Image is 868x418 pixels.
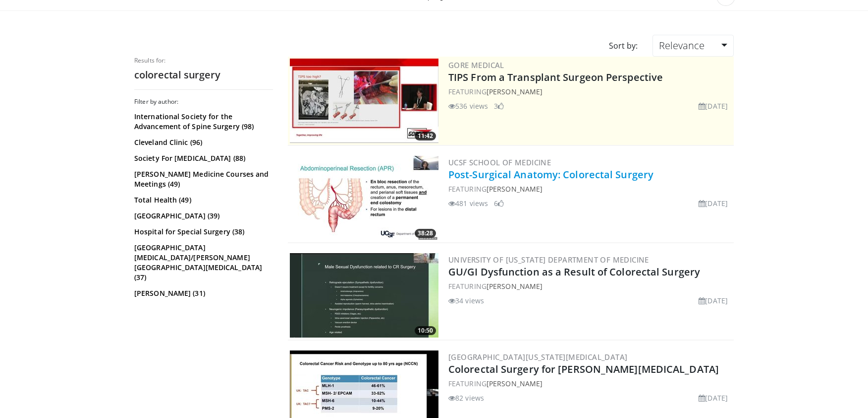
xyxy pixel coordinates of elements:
[134,169,271,189] a: [PERSON_NAME] Medicine Courses and Meetings (49)
[448,60,504,70] a: Gore Medical
[448,255,649,265] a: University of [US_STATE] Department of Medicine
[415,326,436,335] span: 10:50
[134,98,273,106] h3: Filter by author:
[601,35,645,57] div: Sort by:
[448,184,732,194] div: FEATURING
[448,265,700,279] a: GU/GI Dysfunction as a Result of Colorectal Surgery
[134,112,271,132] a: International Society for the Advancement of Spine Surgery (98)
[652,35,734,57] a: Relevance
[448,393,484,403] li: 82 views
[448,86,732,97] div: FEATURING
[494,198,504,209] li: 6
[699,101,728,111] li: [DATE]
[134,195,271,205] a: Total Health (49)
[290,59,438,143] img: 4003d3dc-4d84-4588-a4af-bb6b84f49ae6.300x170_q85_crop-smart_upscale.jpg
[659,39,705,52] span: Relevance
[415,229,436,238] span: 38:28
[290,59,438,143] a: 11:42
[448,168,653,181] a: Post-Surgical Anatomy: Colorectal Surgery
[134,57,273,65] p: Results for:
[134,153,271,163] a: Society For [MEDICAL_DATA] (88)
[134,243,271,282] a: [GEOGRAPHIC_DATA][MEDICAL_DATA]/[PERSON_NAME][GEOGRAPHIC_DATA][MEDICAL_DATA] (37)
[134,288,271,298] a: [PERSON_NAME] (31)
[487,184,542,194] a: [PERSON_NAME]
[487,379,542,388] a: [PERSON_NAME]
[448,362,719,376] a: Colorectal Surgery for [PERSON_NAME][MEDICAL_DATA]
[448,281,732,291] div: FEATURING
[448,295,484,306] li: 34 views
[290,253,438,338] a: 10:50
[290,253,438,338] img: 5ef8948e-e807-479f-84d1-5b6ecd83f2e2.300x170_q85_crop-smart_upscale.jpg
[448,70,663,84] a: TIPS From a Transplant Surgeon Perspective
[134,138,271,147] a: Cleveland Clinic (96)
[487,87,542,96] a: [PERSON_NAME]
[415,132,436,140] span: 11:42
[448,198,488,209] li: 481 views
[448,101,488,111] li: 536 views
[487,281,542,291] a: [PERSON_NAME]
[448,378,732,389] div: FEATURING
[134,69,273,81] h2: colorectal surgery
[448,352,627,362] a: [GEOGRAPHIC_DATA][US_STATE][MEDICAL_DATA]
[699,295,728,306] li: [DATE]
[699,393,728,403] li: [DATE]
[134,227,271,237] a: Hospital for Special Surgery (38)
[699,198,728,209] li: [DATE]
[134,211,271,221] a: [GEOGRAPHIC_DATA] (39)
[290,156,438,240] a: 38:28
[494,101,504,111] li: 3
[290,156,438,240] img: 367d355a-ea5a-4e1c-9f9e-c0db931d9aae.300x170_q85_crop-smart_upscale.jpg
[448,157,551,167] a: UCSF School of Medicine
